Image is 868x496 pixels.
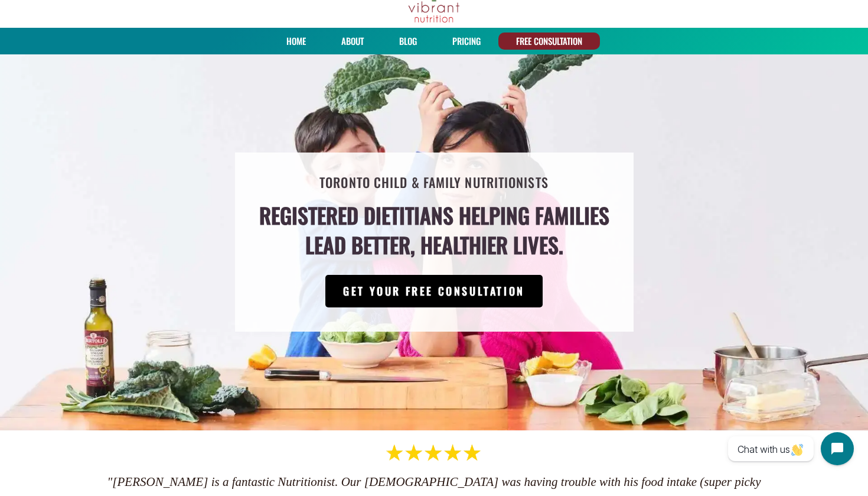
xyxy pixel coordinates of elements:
[259,200,609,260] h4: Registered Dietitians helping families lead better, healthier lives.
[337,33,368,50] a: About
[319,171,549,194] h2: Toronto Child & Family Nutritionists
[325,275,543,307] a: GET YOUR FREE CONSULTATION
[512,33,586,50] a: FREE CONSULTATION
[448,33,485,50] a: PRICING
[395,33,421,50] a: Blog
[282,33,310,50] a: Home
